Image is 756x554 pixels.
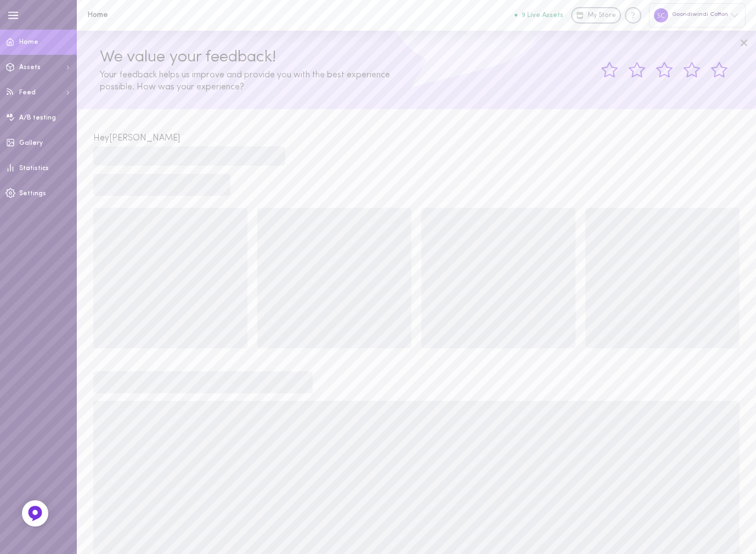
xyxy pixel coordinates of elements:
div: Knowledge center [625,7,641,24]
a: 9 Live Assets [515,12,571,19]
span: Feed [19,89,36,96]
a: My Store [571,7,621,24]
img: Feedback Button [27,505,43,522]
span: Gallery [19,140,43,146]
h1: Home [87,11,268,19]
span: Your feedback helps us improve and provide you with the best experience possible. How was your ex... [100,71,390,92]
span: Settings [19,190,46,197]
span: Hey [PERSON_NAME] [93,134,180,143]
div: Goondiwindi Cotton [649,3,746,27]
span: Home [19,39,38,46]
span: We value your feedback! [100,49,276,66]
button: 9 Live Assets [515,12,563,19]
span: Assets [19,64,41,71]
span: A/B testing [19,115,56,121]
span: My Store [588,11,616,21]
span: Statistics [19,165,49,172]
